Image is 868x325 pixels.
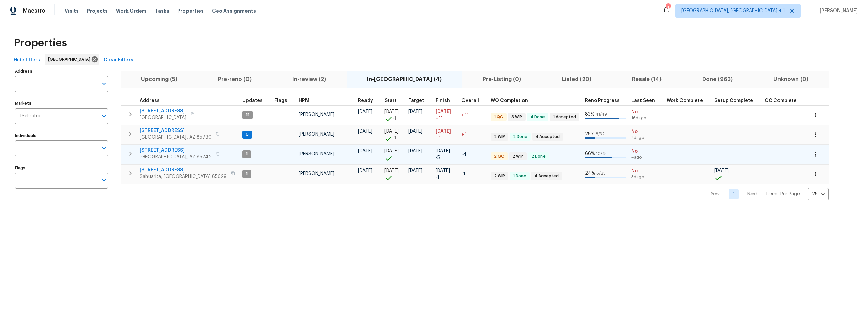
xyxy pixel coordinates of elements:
[808,185,829,203] div: 25
[757,75,825,84] span: Unknown (0)
[140,134,212,141] span: [GEOGRAPHIC_DATA], AZ 85730
[596,171,606,175] span: 6 / 25
[140,98,160,103] span: Address
[585,98,620,103] span: Reno Progress
[243,132,251,137] span: 6
[686,75,749,84] span: Done (963)
[382,125,406,144] td: Project started 1 days early
[408,168,422,173] span: [DATE]
[461,113,469,117] span: +11
[155,8,169,13] span: Tasks
[528,114,548,120] span: 4 Done
[433,105,459,125] td: Scheduled to finish 11 day(s) late
[631,168,661,174] span: No
[681,7,785,14] span: [GEOGRAPHIC_DATA], [GEOGRAPHIC_DATA] + 1
[436,98,456,103] div: Projected renovation finish date
[243,171,250,177] span: 1
[585,112,595,117] span: 83 %
[631,109,661,115] span: No
[532,173,561,179] span: 4 Accepted
[433,125,459,144] td: Scheduled to finish 1 day(s) late
[99,144,109,153] button: Open
[15,69,108,73] label: Address
[358,109,372,114] span: [DATE]
[729,189,739,199] a: Goto page 1
[408,129,422,134] span: [DATE]
[491,134,508,140] span: 2 WIP
[666,4,670,11] div: 4
[212,7,256,14] span: Geo Assignments
[631,155,661,160] span: ∞ ago
[65,7,79,14] span: Visits
[11,54,43,66] button: Hide filters
[436,98,450,103] span: Finish
[433,145,459,164] td: Scheduled to finish 5 day(s) early
[631,128,661,135] span: No
[436,168,450,173] span: [DATE]
[436,149,450,153] span: [DATE]
[140,147,212,154] span: [STREET_ADDRESS]
[384,129,399,134] span: [DATE]
[466,75,537,84] span: Pre-Listing (0)
[585,151,595,156] span: 66 %
[140,167,227,173] span: [STREET_ADDRESS]
[140,114,186,121] span: [GEOGRAPHIC_DATA]
[358,129,372,134] span: [DATE]
[616,75,678,84] span: Resale (14)
[393,135,396,141] span: -1
[274,98,287,103] span: Flags
[546,75,608,84] span: Listed (20)
[101,54,136,66] button: Clear Filters
[433,164,459,184] td: Scheduled to finish 1 day(s) early
[276,75,342,84] span: In-review (2)
[408,149,422,153] span: [DATE]
[631,135,661,141] span: 2d ago
[48,56,93,63] span: [GEOGRAPHIC_DATA]
[140,173,227,180] span: Sahuarita, [GEOGRAPHIC_DATA] 85629
[299,132,334,137] span: [PERSON_NAME]
[436,109,451,114] span: [DATE]
[299,152,334,156] span: [PERSON_NAME]
[459,145,488,164] td: 4 day(s) earlier than target finish date
[116,7,147,14] span: Work Orders
[358,98,379,103] div: Earliest renovation start date (first business day after COE or Checkout)
[714,168,729,173] span: [DATE]
[436,115,443,122] span: +11
[384,149,399,153] span: [DATE]
[15,101,108,106] label: Markets
[87,7,108,14] span: Projects
[459,105,488,125] td: 11 day(s) past target finish date
[382,145,406,164] td: Project started on time
[817,7,858,14] span: [PERSON_NAME]
[714,98,753,103] span: Setup Complete
[461,98,479,103] span: Overall
[631,174,661,180] span: 3d ago
[20,113,42,119] span: 1 Selected
[436,129,451,134] span: [DATE]
[384,109,399,114] span: [DATE]
[14,56,40,64] span: Hide filters
[550,114,579,120] span: 1 Accepted
[704,188,829,200] nav: Pagination Navigation
[461,152,467,157] span: -4
[585,171,595,176] span: 24 %
[384,98,397,103] span: Start
[299,112,334,117] span: [PERSON_NAME]
[140,154,212,160] span: [GEOGRAPHIC_DATA], AZ 85742
[351,75,458,84] span: In-[GEOGRAPHIC_DATA] (4)
[99,111,109,121] button: Open
[529,154,548,159] span: 2 Done
[384,98,403,103] div: Actual renovation start date
[631,148,661,155] span: No
[436,174,439,181] span: -1
[177,7,204,14] span: Properties
[491,154,507,159] span: 2 QC
[243,112,252,118] span: 11
[436,135,441,141] span: +1
[408,98,424,103] span: Target
[299,171,334,176] span: [PERSON_NAME]
[15,134,108,138] label: Individuals
[585,132,595,136] span: 25 %
[533,134,563,140] span: 4 Accepted
[461,132,467,137] span: +1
